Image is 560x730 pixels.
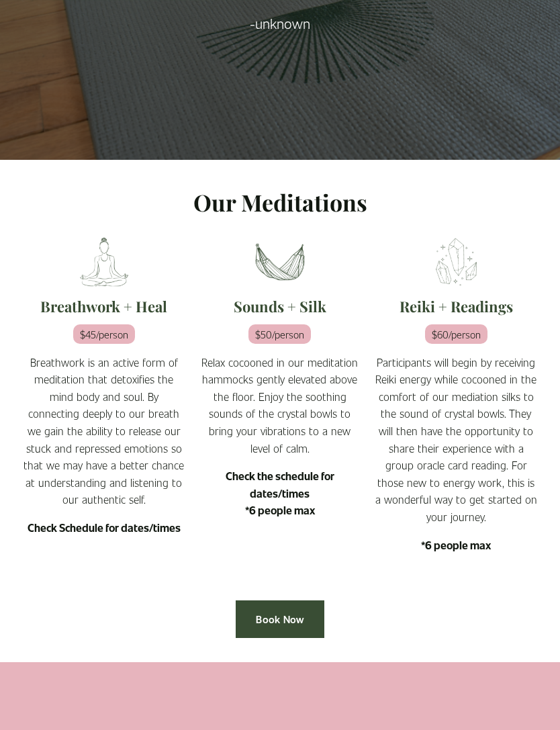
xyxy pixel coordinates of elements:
em: $50/person [248,324,311,344]
em: $60/person [425,324,487,344]
strong: Check the schedule for dates/times *6 people max [226,469,336,517]
h2: Sounds + Silk [199,297,361,316]
strong: *6 people max [421,538,491,552]
p: Relax cocooned in our meditation hammocks gently elevated above the floor. Enjoy the soothing sou... [199,354,361,457]
p: Participants will begin by receiving Reiki energy while cocooned in the comfort of our mediation ... [375,354,537,526]
p: Breathwork is an active form of meditation that detoxifies the mind body and soul. By connecting ... [22,354,185,508]
a: Book Now [236,600,324,638]
em: $45/person [73,324,135,344]
h2: Breathwork + Heal [22,297,185,316]
p: -unknown [151,12,409,35]
h2: Reiki + Readings [375,297,537,316]
strong: Check Schedule for dates/times [28,520,181,535]
p: Our Meditations [22,184,537,220]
